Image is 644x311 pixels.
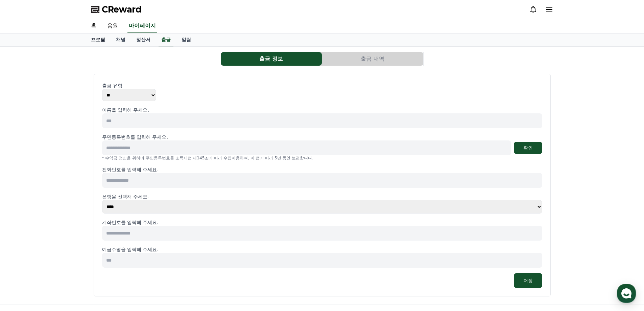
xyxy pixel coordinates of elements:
span: CReward [102,4,142,15]
a: 대화 [45,215,87,231]
span: 설정 [104,225,113,230]
a: 프로필 [86,34,111,46]
p: 출금 유형 [102,82,542,89]
a: 홈 [86,19,102,33]
a: 홈 [2,215,45,231]
p: * 수익금 정산을 위하여 주민등록번호를 소득세법 제145조에 따라 수집이용하며, 이 법에 따라 5년 동안 보관합니다. [102,155,542,161]
span: 대화 [62,225,70,230]
p: 주민등록번호를 입력해 주세요. [102,134,168,140]
p: 계좌번호를 입력해 주세요. [102,219,542,226]
a: CReward [91,4,142,15]
button: 출금 내역 [322,52,423,66]
a: 출금 [159,34,173,46]
a: 채널 [111,34,131,46]
button: 저장 [514,273,542,288]
a: 정산서 [131,34,156,46]
p: 예금주명을 입력해 주세요. [102,246,542,253]
p: 은행을 선택해 주세요. [102,193,542,200]
a: 마이페이지 [127,19,157,33]
a: 음원 [102,19,123,33]
span: 홈 [21,225,25,230]
button: 출금 정보 [221,52,322,66]
a: 알림 [176,34,196,46]
p: 이름을 입력해 주세요. [102,107,542,113]
a: 설정 [87,215,130,231]
button: 확인 [514,142,542,154]
p: 전화번호를 입력해 주세요. [102,166,542,173]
